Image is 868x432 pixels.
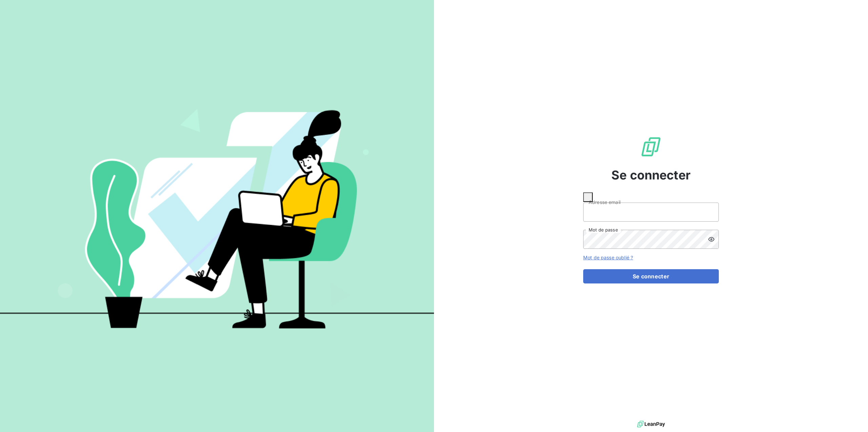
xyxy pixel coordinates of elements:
[640,136,662,158] img: Logo LeanPay
[583,255,633,260] a: Mot de passe oublié ?
[637,419,665,429] img: logo
[583,203,719,222] input: placeholder
[611,166,691,184] span: Se connecter
[583,269,719,283] button: Se connecter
